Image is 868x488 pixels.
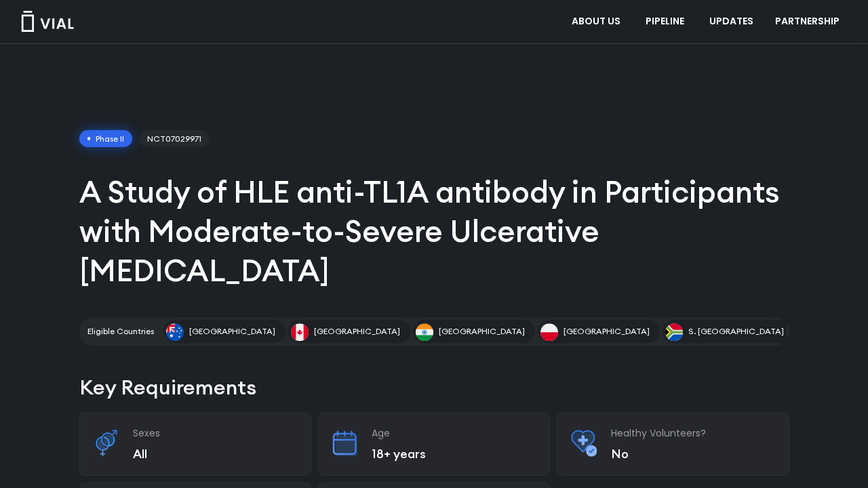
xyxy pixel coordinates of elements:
[372,446,536,462] p: 18+ years
[764,10,854,33] a: PARTNERSHIPMenu Toggle
[561,10,634,33] a: ABOUT USMenu Toggle
[564,325,650,338] span: [GEOGRAPHIC_DATA]
[540,323,558,341] img: Poland
[20,11,75,32] img: Vial Logo
[665,323,683,341] img: S. Africa
[133,446,297,462] p: All
[698,10,764,33] a: UPDATES
[439,325,525,338] span: [GEOGRAPHIC_DATA]
[79,373,789,402] h2: Key Requirements
[87,325,154,338] h2: Eligible Countries
[79,172,789,290] h1: A Study of HLE anti-TL1A antibody in Participants with Moderate-to-Severe Ulcerative [MEDICAL_DATA]
[611,427,775,439] h3: Healthy Volunteers?
[314,325,400,338] span: [GEOGRAPHIC_DATA]
[688,325,784,338] span: S. [GEOGRAPHIC_DATA]
[611,446,775,462] p: No
[133,427,297,439] h3: Sexes
[291,323,309,341] img: Canada
[416,323,433,341] img: India
[189,325,275,338] span: [GEOGRAPHIC_DATA]
[139,130,210,148] span: NCT07029971
[635,10,698,33] a: PIPELINEMenu Toggle
[372,427,536,439] h3: Age
[166,323,184,341] img: Australia
[79,130,133,148] span: Phase II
